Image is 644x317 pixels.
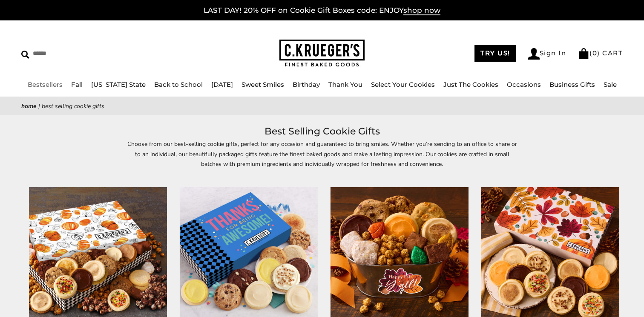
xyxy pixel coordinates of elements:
[126,139,518,178] p: Choose from our best-selling cookie gifts, perfect for any occasion and guaranteed to bring smile...
[154,80,203,89] a: Back to School
[528,48,566,60] a: Sign In
[211,80,233,89] a: [DATE]
[474,45,516,62] a: TRY US!
[371,80,435,89] a: Select Your Cookies
[38,102,40,110] span: |
[71,80,83,89] a: Fall
[279,40,365,67] img: C.KRUEGER'S
[21,102,37,110] a: Home
[604,80,617,89] a: Sale
[91,80,146,89] a: [US_STATE] State
[293,80,320,89] a: Birthday
[507,80,541,89] a: Occasions
[403,6,440,15] span: shop now
[578,48,589,59] img: Bag
[34,124,610,139] h1: Best Selling Cookie Gifts
[443,80,498,89] a: Just The Cookies
[28,80,63,89] a: Bestsellers
[592,49,598,57] span: 0
[549,80,595,89] a: Business Gifts
[204,6,440,15] a: LAST DAY! 20% OFF on Cookie Gift Boxes code: ENJOYshop now
[21,101,623,111] nav: breadcrumbs
[528,48,540,60] img: Account
[241,80,284,89] a: Sweet Smiles
[42,102,104,110] span: Best Selling Cookie Gifts
[578,49,623,57] a: (0) CART
[21,51,29,59] img: Search
[328,80,362,89] a: Thank You
[21,47,164,60] input: Search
